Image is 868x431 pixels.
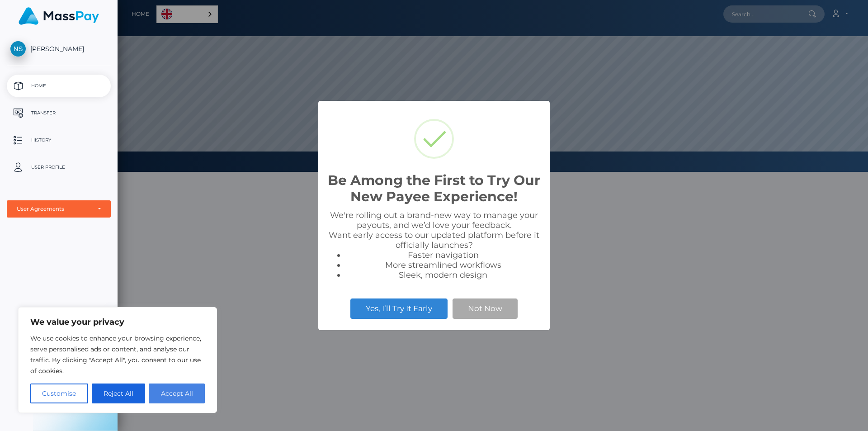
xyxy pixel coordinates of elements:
[30,384,88,403] button: Customise
[30,333,205,376] p: We use cookies to enhance your browsing experience, serve personalised ads or content, and analys...
[10,161,107,174] p: User Profile
[18,307,217,413] div: We value your privacy
[17,205,91,213] div: User Agreements
[10,133,107,147] p: History
[345,270,541,280] li: Sleek, modern design
[345,250,541,260] li: Faster navigation
[7,200,111,218] button: User Agreements
[10,79,107,93] p: Home
[7,45,111,53] span: [PERSON_NAME]
[149,384,205,403] button: Accept All
[345,260,541,270] li: More streamlined workflows
[350,298,448,318] button: Yes, I’ll Try It Early
[92,384,146,403] button: Reject All
[453,298,518,318] button: Not Now
[10,106,107,120] p: Transfer
[30,317,205,327] p: We value your privacy
[327,210,541,280] div: We're rolling out a brand-new way to manage your payouts, and we’d love your feedback. Want early...
[327,172,541,205] h2: Be Among the First to Try Our New Payee Experience!
[19,7,99,25] img: MassPay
